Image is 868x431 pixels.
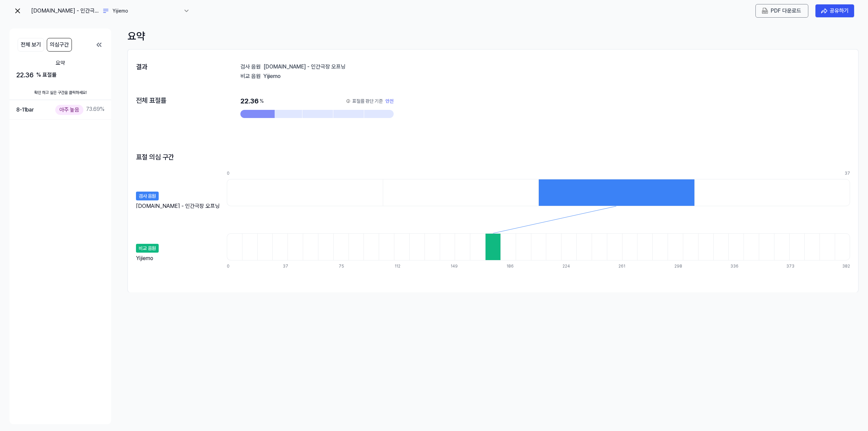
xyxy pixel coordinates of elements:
[16,105,34,114] div: 8-11 bar
[136,244,159,253] div: 비교 음원
[346,96,394,106] button: 표절률 판단 기준안전
[9,54,111,85] button: 요약22.36 % 표절률
[786,263,802,269] div: 373
[36,71,57,79] div: % 표절률
[240,73,261,79] div: 비교 음원
[821,7,828,14] img: share
[815,4,854,18] button: 공유하기
[240,63,261,70] div: 검사 음원
[55,105,104,115] div: 73.69 %
[136,192,159,200] div: 검사 음원
[9,85,111,100] div: 확인 하고 싶은 구간을 클릭하세요!
[136,254,153,262] div: Yijiemo
[136,152,174,162] h2: 표절 의심 구간
[761,7,803,15] button: PDF 다운로드
[102,7,110,15] img: another title
[260,96,264,106] div: %
[16,70,104,80] div: 22.36
[771,6,801,15] div: PDF 다운로드
[113,7,180,15] div: Yijiemo
[14,7,22,15] img: exit
[674,263,690,269] div: 298
[240,96,394,106] div: 22.36
[830,6,849,15] div: 공유하기
[730,263,746,269] div: 336
[227,170,383,176] div: 0
[845,170,850,176] div: 37
[16,59,104,67] div: 요약
[136,96,208,105] div: 전체 표절률
[47,38,72,52] button: 의심구간
[339,263,354,269] div: 75
[283,263,298,269] div: 37
[386,96,394,106] div: 안전
[263,63,850,70] div: [DOMAIN_NAME] - 인간극장 오프닝
[31,7,99,15] div: [DOMAIN_NAME] - 인간극장 오프닝
[227,263,242,269] div: 0
[618,263,634,269] div: 261
[18,38,44,52] button: 전체 보기
[762,8,768,14] img: PDF Download
[352,96,383,106] div: 표절률 판단 기준
[263,73,850,79] div: Yijiemo
[136,202,220,208] div: [DOMAIN_NAME] - 인간극장 오프닝
[395,263,410,269] div: 112
[563,263,578,269] div: 224
[127,28,859,44] div: 요약
[55,105,83,115] div: 아주 높음
[346,98,351,104] img: information
[842,263,850,269] div: 382
[507,263,522,269] div: 186
[451,263,466,269] div: 149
